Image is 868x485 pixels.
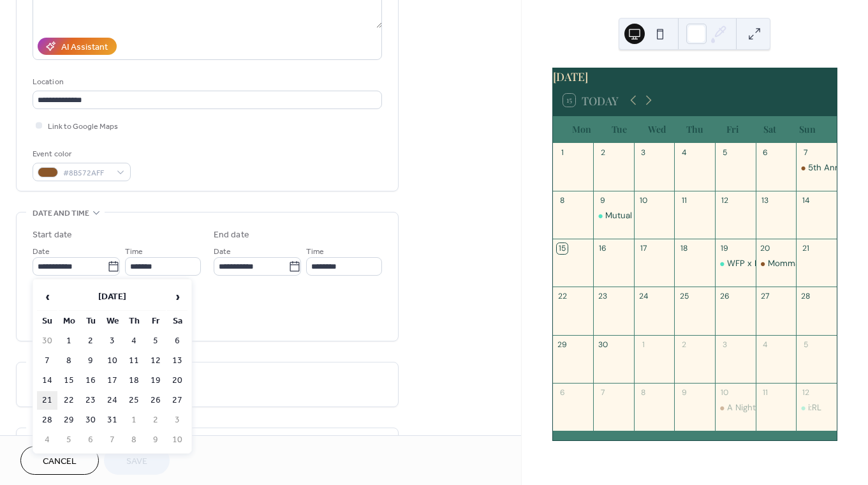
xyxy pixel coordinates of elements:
td: 20 [167,371,188,390]
td: 28 [37,411,57,429]
div: 27 [760,291,770,302]
div: i:RL [796,402,837,414]
td: 8 [124,431,144,449]
td: 22 [59,391,79,410]
div: 29 [557,339,568,350]
div: 18 [679,243,689,254]
span: Cancel [43,455,77,468]
div: 15 [557,243,568,254]
td: 9 [80,352,101,370]
span: Date and time [33,207,89,220]
div: 2 [679,339,689,350]
td: 17 [102,371,122,390]
td: 5 [145,332,166,350]
div: Mutual Aid Hartford Member's Meeting [605,210,756,221]
td: 27 [167,391,188,410]
td: 2 [80,332,101,350]
td: 25 [124,391,144,410]
td: 12 [145,352,166,370]
th: Su [37,312,57,331]
div: 30 [598,339,608,350]
td: 15 [59,371,79,390]
div: Sun [789,116,827,142]
td: 11 [124,352,144,370]
div: Thu [676,116,714,142]
td: 19 [145,371,166,390]
div: 20 [760,243,770,254]
div: 5th Annual Medicine Making Day (Rain Date) [796,162,837,174]
td: 1 [59,332,79,350]
td: 4 [124,332,144,350]
button: AI Assistant [38,38,117,55]
td: 29 [59,411,79,429]
td: 6 [80,431,101,449]
div: 10 [638,195,649,206]
span: › [168,284,187,310]
td: 7 [37,352,57,370]
div: 2 [598,147,608,158]
div: Event color [33,147,128,161]
div: 6 [760,147,770,158]
td: 24 [102,391,122,410]
td: 4 [37,431,57,449]
td: 6 [167,332,188,350]
div: AI Assistant [61,41,108,54]
td: 10 [167,431,188,449]
td: 16 [80,371,101,390]
div: Tue [601,116,638,142]
div: 28 [800,291,811,302]
td: 23 [80,391,101,410]
div: 10 [719,387,730,398]
td: 1 [124,411,144,429]
span: Date [33,245,50,258]
div: 3 [638,147,649,158]
div: WFP x MAH [727,258,773,269]
th: Th [124,312,144,331]
div: Sat [751,116,789,142]
div: 16 [598,243,608,254]
div: 8 [638,387,649,398]
div: 24 [638,291,649,302]
td: 10 [102,352,122,370]
div: 5 [800,339,811,350]
div: 3 [719,339,730,350]
div: Mon [563,116,601,142]
div: Mutual Aid Hartford Member's Meeting [593,210,634,221]
div: 9 [679,387,689,398]
div: 11 [679,195,689,206]
th: Fr [145,312,166,331]
th: We [102,312,122,331]
div: Wed [638,116,676,142]
td: 14 [37,371,57,390]
div: 14 [800,195,811,206]
td: 3 [167,411,188,429]
div: 8 [557,195,568,206]
div: [DATE] [553,68,837,85]
th: Tu [80,312,101,331]
div: A Night of Celebration! [727,402,815,414]
div: 19 [719,243,730,254]
span: Date [214,245,231,258]
div: 25 [679,291,689,302]
td: 8 [59,352,79,370]
div: 12 [719,195,730,206]
div: 1 [638,339,649,350]
div: 22 [557,291,568,302]
div: 11 [760,387,770,398]
div: 26 [719,291,730,302]
div: WFP x MAH [715,258,756,269]
div: 9 [598,195,608,206]
td: 18 [124,371,144,390]
span: Time [306,245,324,258]
div: 5 [719,147,730,158]
td: 9 [145,431,166,449]
button: Cancel [20,446,99,475]
td: 30 [80,411,101,429]
div: 17 [638,243,649,254]
td: 21 [37,391,57,410]
div: 4 [760,339,770,350]
td: 26 [145,391,166,410]
td: 2 [145,411,166,429]
span: #8B572AFF [63,167,110,180]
